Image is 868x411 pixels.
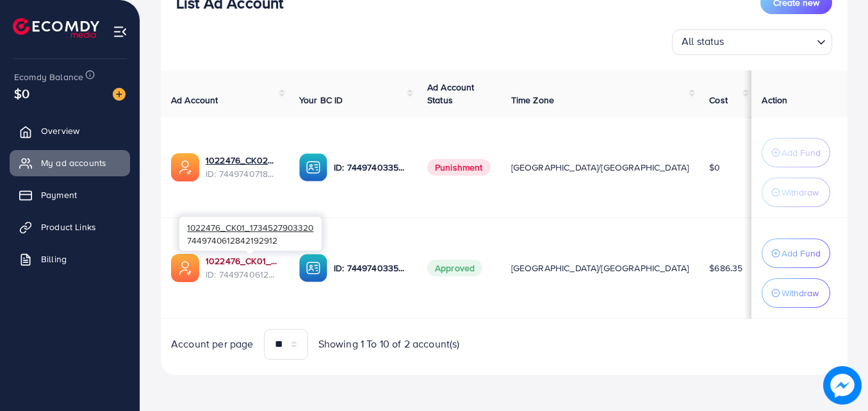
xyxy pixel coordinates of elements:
div: 7449740612842192912 [179,217,322,251]
span: Punishment [427,159,491,176]
span: My ad accounts [41,156,106,169]
span: Action [762,94,787,106]
img: image [823,366,862,405]
span: Overview [41,124,79,137]
p: ID: 7449740335716761616 [334,260,407,276]
span: Time Zone [511,94,554,106]
button: Withdraw [762,278,830,308]
img: ic-ads-acc.e4c84228.svg [171,254,199,282]
span: Your BC ID [299,94,343,106]
a: Billing [10,246,130,272]
span: Ecomdy Balance [14,71,83,83]
img: ic-ba-acc.ded83a64.svg [299,254,327,282]
span: Billing [41,253,67,265]
div: <span class='underline'>1022476_CK02_1734527935209</span></br>7449740718454915089 [206,154,279,180]
p: Add Fund [782,246,821,261]
a: Product Links [10,214,130,240]
a: 1022476_CK02_1734527935209 [206,154,279,167]
a: My ad accounts [10,150,130,176]
a: 1022476_CK01_1734527903320 [206,255,279,267]
p: ID: 7449740335716761616 [334,160,407,175]
span: Account per page [171,337,254,351]
span: Ad Account [171,94,218,106]
span: ID: 7449740612842192912 [206,268,279,281]
span: Product Links [41,221,96,233]
span: All status [679,31,727,52]
img: menu [113,24,127,39]
div: Search for option [672,29,832,55]
a: Overview [10,118,130,144]
img: image [113,88,126,101]
span: 1022476_CK01_1734527903320 [187,221,313,233]
img: ic-ba-acc.ded83a64.svg [299,153,327,181]
p: Withdraw [782,285,819,301]
span: Cost [709,94,728,106]
button: Add Fund [762,239,830,268]
span: Approved [427,260,482,276]
button: Withdraw [762,178,830,207]
span: Payment [41,189,77,201]
span: Ad Account Status [427,81,475,106]
span: $686.35 [709,262,742,274]
span: [GEOGRAPHIC_DATA]/[GEOGRAPHIC_DATA] [511,262,689,274]
img: logo [13,18,99,38]
span: [GEOGRAPHIC_DATA]/[GEOGRAPHIC_DATA] [511,161,689,174]
span: Showing 1 To 10 of 2 account(s) [318,337,460,351]
img: ic-ads-acc.e4c84228.svg [171,153,199,181]
span: $0 [14,84,29,103]
button: Add Fund [762,138,830,167]
span: $0 [709,161,720,174]
span: ID: 7449740718454915089 [206,167,279,180]
p: Withdraw [782,185,819,200]
p: Add Fund [782,145,821,160]
a: Payment [10,182,130,208]
input: Search for option [728,32,812,52]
